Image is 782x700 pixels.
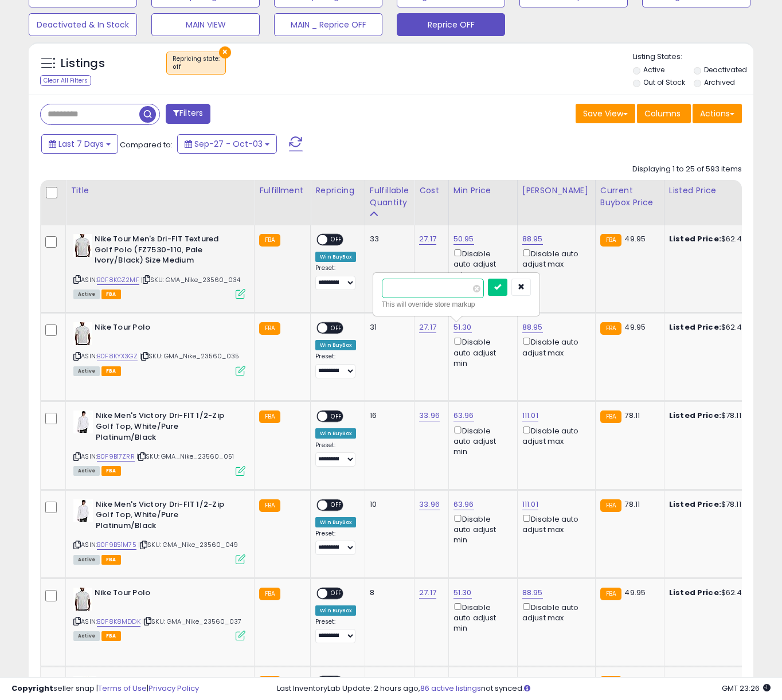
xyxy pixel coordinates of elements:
[328,235,346,245] span: OFF
[419,587,436,599] a: 27.17
[259,588,280,600] small: FBA
[97,351,138,361] a: B0F8KYX3GZ
[274,13,382,36] button: MAIN _ Reprice OFF
[141,275,240,284] span: | SKU: GMA_Nike_23560_034
[453,587,472,599] a: 51.30
[722,683,771,694] span: 2025-10-11 23:26 GMT
[315,252,356,262] div: Win BuyBox
[522,247,586,269] div: Disable auto adjust max
[73,588,92,611] img: 31bjFr1hn-L._SL40_.jpg
[669,499,764,510] div: $78.11
[315,353,356,378] div: Preset:
[277,683,771,694] div: Last InventoryLab Update: 2 hours ago, not synced.
[95,234,234,269] b: Nike Tour Men's Dri-FIT Textured Golf Polo (FZ7530-110, Pale Ivory/Black) Size Medium
[73,555,100,565] span: All listings currently available for purchase on Amazon
[315,618,356,644] div: Preset:
[73,410,93,433] img: 31bYOA0TgvL._SL40_.jpg
[177,134,277,154] button: Sep-27 - Oct-03
[522,601,586,623] div: Disable auto adjust max
[419,410,440,421] a: 33.96
[73,290,100,299] span: All listings currently available for purchase on Amazon
[624,410,640,421] span: 78.11
[420,683,481,694] a: 86 active listings
[600,499,621,512] small: FBA
[166,104,210,124] button: Filters
[101,466,121,476] span: FBA
[173,63,220,71] div: off
[315,185,360,197] div: Repricing
[73,499,93,522] img: 31bYOA0TgvL._SL40_.jpg
[522,322,543,333] a: 88.95
[142,617,241,626] span: | SKU: GMA_Nike_23560_037
[95,588,234,601] b: Nike Tour Polo
[397,13,505,36] button: Reprice OFF
[11,683,199,694] div: seller snap | |
[73,322,245,374] div: ASIN:
[370,588,405,598] div: 8
[453,499,474,510] a: 63.96
[370,185,409,209] div: Fulfillable Quantity
[419,322,436,333] a: 27.17
[453,233,474,245] a: 50.95
[669,322,764,333] div: $62.49
[259,234,280,247] small: FBA
[315,340,356,350] div: Win BuyBox
[453,424,509,457] div: Disable auto adjust min
[600,185,659,209] div: Current Buybox Price
[624,587,646,598] span: 49.95
[315,264,356,290] div: Preset:
[73,322,92,345] img: 31bjFr1hn-L._SL40_.jpg
[704,65,747,75] label: Deactivated
[315,428,356,439] div: Win BuyBox
[669,588,764,598] div: $62.49
[643,77,685,87] label: Out of Stock
[704,77,735,87] label: Archived
[693,104,742,123] button: Actions
[120,139,173,150] span: Compared to:
[73,588,245,640] div: ASIN:
[522,587,543,599] a: 88.95
[97,540,136,550] a: B0F9B51M75
[669,234,764,244] div: $62.49
[97,452,135,462] a: B0F9B17ZRR
[637,104,691,123] button: Columns
[453,335,509,369] div: Disable auto adjust min
[101,366,121,376] span: FBA
[522,233,543,245] a: 88.95
[624,233,646,244] span: 49.95
[259,499,280,512] small: FBA
[136,452,234,461] span: | SKU: GMA_Nike_23560_051
[219,46,231,58] button: ×
[370,410,405,421] div: 16
[73,631,100,641] span: All listings currently available for purchase on Amazon
[600,588,621,600] small: FBA
[259,185,306,197] div: Fulfillment
[61,56,105,72] h5: Listings
[522,424,586,447] div: Disable auto adjust max
[669,185,768,197] div: Listed Price
[315,441,356,467] div: Preset:
[522,513,586,535] div: Disable auto adjust max
[73,234,245,298] div: ASIN:
[632,164,742,175] div: Displaying 1 to 25 of 593 items
[96,499,235,534] b: Nike Men's Victory Dri-FIT 1/2-Zip Golf Top, White/Pure Platinum/Black
[97,275,139,285] a: B0F8KGZ2MF
[95,322,234,336] b: Nike Tour Polo
[29,13,137,36] button: Deactivated & In Stock
[139,351,239,361] span: | SKU: GMA_Nike_23560_035
[73,499,245,563] div: ASIN:
[419,185,444,197] div: Cost
[624,322,646,333] span: 49.95
[315,530,356,556] div: Preset:
[576,104,635,123] button: Save View
[151,13,260,36] button: MAIN VIEW
[328,323,346,333] span: OFF
[73,410,245,474] div: ASIN:
[522,335,586,358] div: Disable auto adjust max
[259,410,280,423] small: FBA
[453,247,509,280] div: Disable auto adjust min
[96,410,235,445] b: Nike Men's Victory Dri-FIT 1/2-Zip Golf Top, White/Pure Platinum/Black
[173,54,220,72] span: Repricing state :
[522,185,591,197] div: [PERSON_NAME]
[41,134,118,154] button: Last 7 Days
